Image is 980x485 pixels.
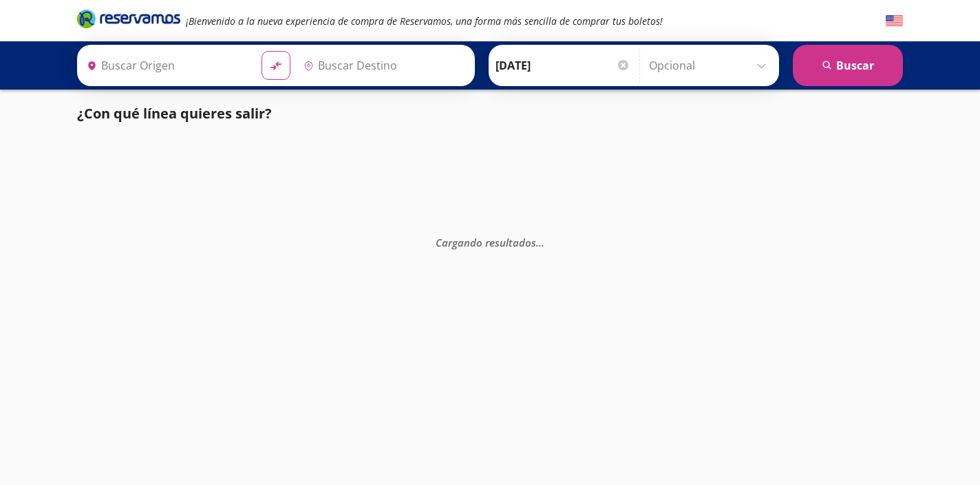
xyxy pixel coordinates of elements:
input: Opcional [649,48,772,83]
button: English [886,12,903,30]
span: . [542,236,544,249]
span: . [539,236,542,249]
button: Buscar [793,45,903,86]
input: Elegir Fecha [496,48,630,83]
em: ¡Bienvenido a la nueva experiencia de compra de Reservamos, una forma más sencilla de comprar tus... [186,14,663,28]
input: Buscar Destino [298,48,467,83]
p: ¿Con qué línea quieres salir? [77,103,272,124]
a: Brand Logo [77,8,180,33]
i: Brand Logo [77,8,180,29]
em: Cargando resultados [436,236,544,249]
span: . [536,236,539,249]
input: Buscar Origen [81,48,251,83]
